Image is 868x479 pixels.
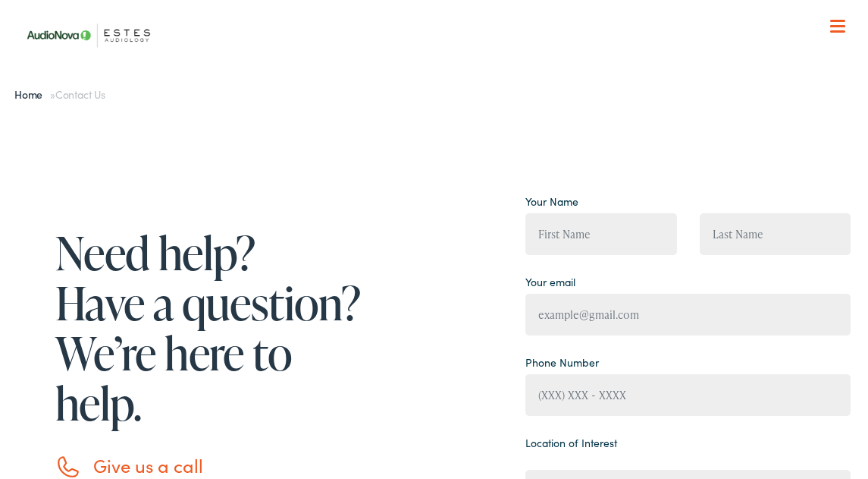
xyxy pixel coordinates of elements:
[525,435,617,451] label: Location of Interest
[525,374,851,416] input: (XXX) XXX - XXXX
[525,194,578,210] label: Your Name
[93,455,366,477] h3: Give us a call
[525,213,676,255] input: First Name
[525,294,851,336] input: example@gmail.com
[29,61,851,108] a: What We Offer
[55,228,366,428] h1: Need help? Have a question? We’re here to help.
[525,274,575,290] label: Your email
[14,87,50,102] a: Home
[14,87,105,102] span: »
[55,87,105,102] span: Contact Us
[700,213,851,255] input: Last Name
[525,355,599,370] label: Phone Number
